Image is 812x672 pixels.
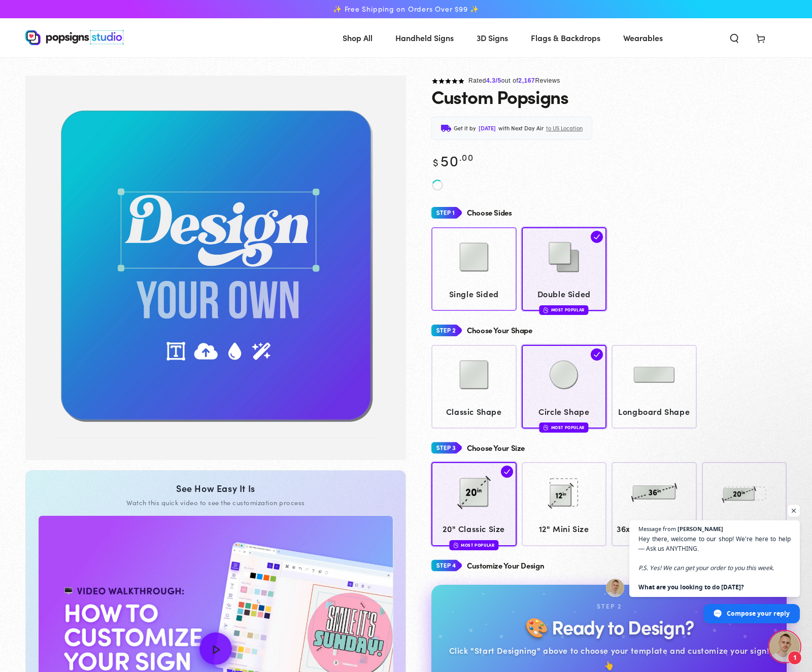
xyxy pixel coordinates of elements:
span: Shop All [343,30,373,45]
summary: Search our site [721,26,748,49]
img: 36x10 [629,467,680,518]
h4: Customize Your Design [467,561,544,570]
div: Step 2 [597,601,622,612]
img: 20x8 [719,467,769,518]
div: Most Popular [539,422,589,432]
sup: .00 [459,151,473,163]
a: 20x8 20x8" Mini Size [702,462,787,546]
span: ✨ Free Shipping on Orders Over $99 ✨ [333,5,479,14]
img: Longboard Shape [629,349,680,400]
span: Handheld Signs [395,30,454,45]
img: check.svg [591,348,603,361]
img: Circle Shape [538,349,589,400]
img: check.svg [501,466,513,478]
img: Step 4 [431,556,462,575]
img: Step 3 [431,439,462,457]
img: Classic Shape [449,349,499,400]
img: 12 [538,467,589,518]
a: 12 12" Mini Size [522,462,607,546]
a: Single Sided Single Sided [431,227,517,311]
a: Shop All [335,24,380,51]
img: fire.svg [544,424,549,431]
span: 3D Signs [477,30,508,45]
span: [DATE] [479,123,496,133]
a: Circle Shape Circle Shape Most Popular [522,345,607,429]
img: fire.svg [453,542,458,549]
bdi: 50 [431,150,473,170]
h4: Choose Your Size [467,444,525,452]
span: Message from [638,526,676,532]
a: 3D Signs [469,24,516,51]
span: with Next Day Air [498,123,544,133]
a: 20 20" Classic Size Most Popular [431,462,517,546]
a: Flags & Backdrops [523,24,608,51]
h2: 🎨 Ready to Design? [525,616,693,637]
span: 20" Classic Size [436,521,512,536]
div: Most Popular [449,540,498,550]
a: 36x10 36x10" Classic Size [612,462,697,546]
h4: Choose Your Shape [467,326,532,335]
span: Classic Shape [436,404,512,419]
img: Step 2 [431,321,462,340]
span: 1 [788,651,802,665]
span: Double Sided [526,287,602,301]
img: check.svg [591,231,603,243]
div: Most Popular [539,305,589,315]
span: 12" Mini Size [526,521,602,536]
span: $ [433,155,439,169]
span: 36x10" Classic Size [617,521,692,536]
a: Longboard Shape Longboard Shape [612,345,697,429]
span: Circle Shape [526,404,602,419]
img: Popsigns Studio [25,30,124,45]
span: to US Location [546,123,583,133]
img: Double Sided [538,232,589,282]
img: fire.svg [544,306,549,313]
img: Step 1 [431,203,462,222]
span: Get it by [454,123,476,133]
div: Watch this quick video to see the customization process [38,498,393,507]
span: 2,167 [518,77,535,84]
span: Wearables [623,30,663,45]
a: Classic Shape Classic Shape [431,345,517,429]
span: Compose your reply [727,605,790,622]
a: Wearables [616,24,670,51]
img: 20 [449,467,499,518]
span: Longboard Shape [617,404,692,419]
span: /5 [496,77,501,84]
span: Rated out of Reviews [468,77,560,84]
span: Single Sided [436,287,512,301]
span: 4.3 [486,77,495,84]
a: Handheld Signs [388,24,461,51]
media-gallery: Gallery Viewer [25,76,406,460]
img: Custom Popsigns [25,76,406,460]
h4: Choose Sides [467,208,512,217]
span: Hey there, welcome to our shop! We're here to help — Ask us ANYTHING. [638,534,791,592]
a: Open chat [769,631,800,662]
img: spinner_new.svg [431,179,444,191]
h1: Custom Popsigns [431,86,568,107]
span: [PERSON_NAME] [678,526,723,532]
span: Flags & Backdrops [531,30,600,45]
div: See How Easy It Is [38,483,393,494]
img: Single Sided [449,232,499,282]
a: Double Sided Double Sided Most Popular [522,227,607,311]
